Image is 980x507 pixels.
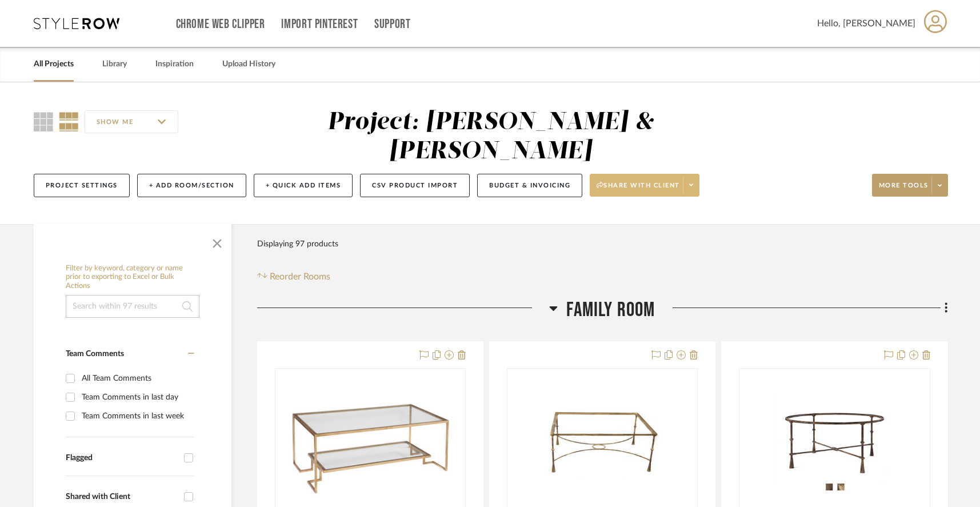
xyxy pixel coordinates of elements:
button: Share with client [590,174,699,197]
button: Reorder Rooms [257,270,331,284]
div: Team Comments in last week [82,407,191,425]
a: Chrome Web Clipper [176,19,265,29]
span: Hello, [PERSON_NAME] [817,17,915,30]
button: + Quick Add Items [254,174,353,197]
a: Support [374,19,410,29]
a: Upload History [222,57,275,72]
a: Inspiration [155,57,194,72]
div: Shared with Client [66,492,178,502]
a: All Projects [34,57,74,72]
button: CSV Product Import [360,174,470,197]
span: Family Room [566,298,655,322]
button: + Add Room/Section [137,174,246,197]
div: All Team Comments [82,369,191,388]
span: Share with client [597,181,680,198]
img: TFL3102AG [276,378,465,503]
span: More tools [879,181,929,198]
a: Library [102,57,127,72]
h6: Filter by keyword, category or name prior to exporting to Excel or Bulk Actions [66,264,199,291]
span: Reorder Rooms [270,270,330,284]
div: Project: [PERSON_NAME] & [PERSON_NAME] [327,110,654,163]
button: Budget & Invoicing [477,174,582,197]
button: More tools [872,174,948,197]
button: Project Settings [34,174,130,197]
input: Search within 97 results [66,295,199,318]
div: Flagged [66,453,178,463]
button: Close [206,230,229,253]
div: Displaying 97 products [257,233,338,256]
div: Team Comments in last day [82,388,191,406]
span: Team Comments [66,350,124,358]
a: Import Pinterest [281,19,358,29]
